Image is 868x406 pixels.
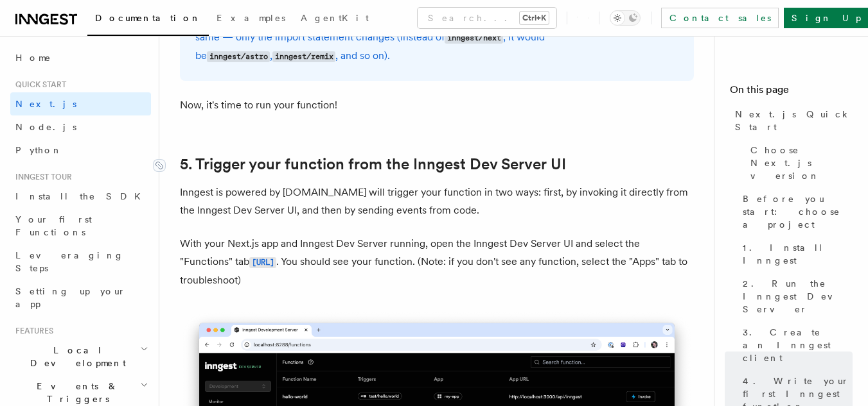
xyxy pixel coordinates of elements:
[520,12,549,24] kbd: Ctrl+K
[15,99,76,109] span: Next.js
[10,344,140,369] span: Local Development
[195,10,678,65] p: 👉 Note that you can import for other frameworks and the rest of the code, in fact, remains the sa...
[730,82,853,103] h4: On this page
[10,380,140,405] span: Events & Triggers
[15,250,124,273] span: Leveraging Steps
[95,13,201,23] span: Documentation
[10,92,151,115] a: Next.js
[180,235,694,289] p: With your Next.js app and Inngest Dev Server running, open the Inngest Dev Server UI and select t...
[743,192,853,231] span: Before you start: choose a project
[10,280,151,316] a: Setting up your app
[15,214,92,237] span: Your first Functions
[15,51,51,64] span: Home
[735,108,853,133] span: Next.js Quick Start
[730,103,853,139] a: Next.js Quick Start
[249,257,276,268] code: [URL]
[301,13,369,23] span: AgentKit
[610,10,641,26] button: Toggle dark mode
[743,241,853,267] span: 1. Install Inngest
[10,172,72,182] span: Inngest tour
[10,185,151,208] a: Install the SDK
[272,51,335,62] code: inngest/remix
[738,272,853,321] a: 2. Run the Inngest Dev Server
[743,326,853,364] span: 3. Create an Inngest client
[15,122,76,132] span: Node.js
[10,244,151,280] a: Leveraging Steps
[418,8,556,28] button: Search...Ctrl+K
[217,13,285,23] span: Examples
[738,187,853,236] a: Before you start: choose a project
[15,191,148,201] span: Install the SDK
[180,183,694,219] p: Inngest is powered by [DOMAIN_NAME] will trigger your function in two ways: first, by invoking it...
[445,33,503,44] code: inngest/next
[10,139,151,162] a: Python
[180,155,566,173] a: 5. Trigger your function from the Inngest Dev Server UI
[209,4,293,35] a: Examples
[738,321,853,369] a: 3. Create an Inngest client
[15,286,126,309] span: Setting up your app
[207,51,270,62] code: inngest/astro
[750,144,853,182] span: Choose Next.js version
[10,326,53,336] span: Features
[738,236,853,272] a: 1. Install Inngest
[87,4,209,36] a: Documentation
[10,46,151,69] a: Home
[15,145,62,155] span: Python
[661,8,779,28] a: Contact sales
[10,115,151,139] a: Node.js
[743,277,853,316] span: 2. Run the Inngest Dev Server
[745,139,853,187] a: Choose Next.js version
[10,208,151,244] a: Your first Functions
[180,96,694,114] p: Now, it's time to run your function!
[293,4,376,35] a: AgentKit
[249,255,276,267] a: [URL]
[10,80,66,90] span: Quick start
[10,339,151,375] button: Local Development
